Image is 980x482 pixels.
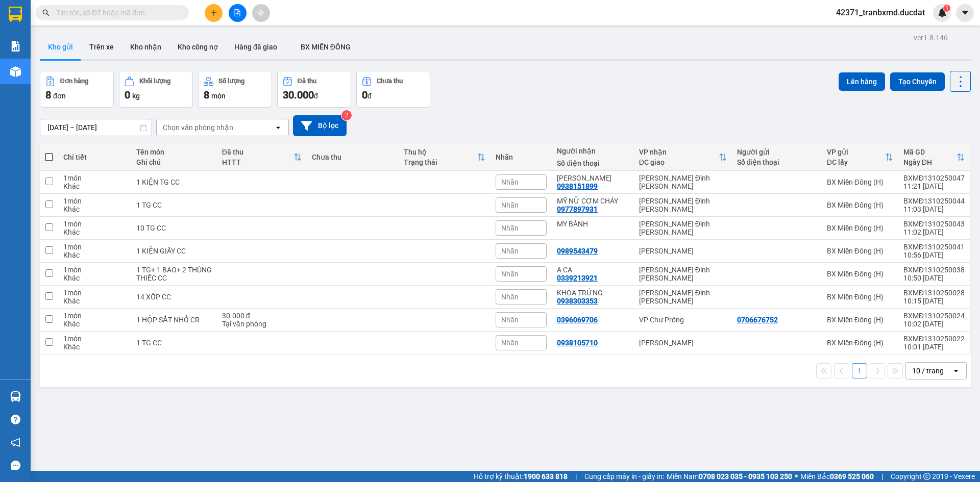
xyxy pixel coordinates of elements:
[557,339,598,347] div: 0938105710
[898,144,970,171] th: Toggle SortBy
[136,158,212,166] div: Ghi chú
[42,9,50,16] span: search
[852,363,867,378] button: 1
[136,247,212,255] div: 1 KIỆN GIẤY CC
[737,148,817,156] div: Người gửi
[881,471,883,482] span: |
[301,43,351,51] span: BX MIỀN ĐÔNG
[557,197,629,205] div: MỸ NỮ CƠM CHÁY
[204,89,209,101] span: 8
[63,289,126,297] div: 1 món
[63,266,126,274] div: 1 món
[903,228,965,236] div: 11:02 [DATE]
[639,220,727,236] div: [PERSON_NAME] Đình [PERSON_NAME]
[903,174,965,182] div: BXMĐ1310250047
[903,289,965,297] div: BXMĐ1310250028
[63,335,126,343] div: 1 món
[639,339,727,347] div: [PERSON_NAME]
[496,153,547,161] div: Nhãn
[314,92,318,100] span: đ
[63,220,126,228] div: 1 món
[639,247,727,255] div: [PERSON_NAME]
[903,205,965,213] div: 11:03 [DATE]
[136,316,212,324] div: 1 HỘP SẮT NHỎ CR
[639,289,727,305] div: [PERSON_NAME] Đình [PERSON_NAME]
[961,8,970,17] span: caret-down
[839,72,885,91] button: Lên hàng
[234,9,241,16] span: file-add
[827,148,885,156] div: VP gửi
[501,247,519,255] span: Nhãn
[557,174,629,182] div: ĐỨC DUY
[903,251,965,259] div: 10:56 [DATE]
[800,471,874,482] span: Miền Bắc
[903,148,957,156] div: Mã GD
[63,274,126,282] div: Khác
[557,205,598,213] div: 0977897931
[557,159,629,167] div: Số điện thoại
[903,297,965,305] div: 10:15 [DATE]
[163,122,233,133] div: Chọn văn phòng nhận
[639,316,727,324] div: VP Chư Prông
[10,41,21,52] img: solution-icon
[63,174,126,182] div: 1 món
[312,153,394,161] div: Chưa thu
[639,174,727,190] div: [PERSON_NAME] Đình [PERSON_NAME]
[557,247,598,255] div: 0989543479
[274,123,282,132] svg: open
[634,144,732,171] th: Toggle SortBy
[827,339,893,347] div: BX Miền Đông (H)
[222,148,293,156] div: Đã thu
[557,274,598,282] div: 0339213921
[557,182,598,190] div: 0938151899
[205,4,223,22] button: plus
[737,316,778,324] div: 0706676752
[40,71,114,108] button: Đơn hàng8đơn
[11,438,20,447] span: notification
[63,243,126,251] div: 1 món
[136,266,212,282] div: 1 TG+ 1 BAO+ 2 THÙNG THIẾC CC
[903,343,965,351] div: 10:01 [DATE]
[63,320,126,328] div: Khác
[945,5,948,12] span: 1
[639,266,727,282] div: [PERSON_NAME] Đình [PERSON_NAME]
[63,343,126,351] div: Khác
[63,297,126,305] div: Khác
[914,32,948,43] div: ver 1.8.146
[222,158,293,166] div: HTTT
[827,293,893,301] div: BX Miền Đông (H)
[356,71,430,108] button: Chưa thu0đ
[404,148,477,156] div: Thu hộ
[11,415,20,424] span: question-circle
[575,471,577,482] span: |
[211,92,226,100] span: món
[45,89,51,101] span: 8
[903,312,965,320] div: BXMĐ1310250024
[912,366,944,376] div: 10 / trang
[136,178,212,186] div: 1 KIỆN TG CC
[10,391,21,402] img: warehouse-icon
[53,92,66,100] span: đơn
[399,144,491,171] th: Toggle SortBy
[222,312,302,320] div: 30.000 đ
[903,335,965,343] div: BXMĐ1310250022
[139,78,170,85] div: Khối lượng
[557,147,629,155] div: Người nhận
[639,158,719,166] div: ĐC giao
[210,9,217,16] span: plus
[557,289,629,297] div: KHOA TRỨNG
[119,71,193,108] button: Khối lượng0kg
[132,92,140,100] span: kg
[822,144,898,171] th: Toggle SortBy
[377,78,403,85] div: Chưa thu
[198,71,272,108] button: Số lượng8món
[501,339,519,347] span: Nhãn
[136,224,212,232] div: 10 TG CC
[903,158,957,166] div: Ngày ĐH
[667,471,792,482] span: Miền Nam
[903,182,965,190] div: 11:21 [DATE]
[11,461,20,470] span: message
[293,115,347,136] button: Bộ lọc
[501,293,519,301] span: Nhãn
[827,247,893,255] div: BX Miền Đông (H)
